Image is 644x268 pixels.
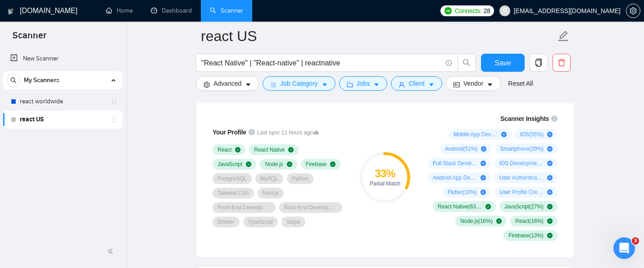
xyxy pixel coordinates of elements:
button: settingAdvancedcaret-down [196,76,259,91]
span: React ( 16 %) [515,217,544,225]
a: react worldwide [20,92,105,111]
span: Last sync 11 hours ago [257,129,319,137]
span: plus-circle [481,189,486,195]
span: search [7,77,20,83]
img: logo [8,4,14,18]
iframe: Intercom live chat [613,237,635,259]
span: plus-circle [547,161,553,166]
span: Save [494,57,511,69]
span: double-left [107,247,116,256]
a: setting [626,7,640,14]
button: setting [626,4,640,18]
span: PostgreSQL [218,175,247,182]
button: userClientcaret-down [391,76,442,91]
span: User Profile Creation ( 10 %) [499,189,544,196]
div: Partial Match [359,181,410,186]
button: copy [530,54,548,72]
a: searchScanner [210,7,243,14]
span: plus-circle [547,132,553,137]
a: dashboardDashboard [151,7,192,14]
span: plus-circle [501,132,507,137]
span: User Authentication ( 11 %) [499,174,544,181]
span: plus-circle [481,161,486,166]
span: Tailwind CSS [218,189,249,197]
span: Docker [218,218,235,226]
span: Connects: [454,6,481,16]
span: folder [347,81,353,88]
a: Reset All [508,79,533,88]
span: check-circle [287,162,292,167]
span: plus-circle [547,146,553,152]
span: check-circle [246,162,251,167]
span: Full Stack Development ( 22 %) [433,160,477,167]
span: idcard [454,81,460,88]
span: check-circle [235,147,240,152]
span: caret-down [428,81,435,88]
span: info-circle [446,60,452,66]
button: barsJob Categorycaret-down [263,76,335,91]
span: Scanner Insights [500,116,549,122]
span: Node.js [265,161,283,168]
span: Jobs [357,79,370,88]
span: caret-down [245,81,251,88]
span: setting [626,7,640,14]
span: 3 [632,237,639,245]
span: React Native ( 63 %) [438,203,482,210]
span: JavaScript [218,161,242,168]
span: Flutter ( 10 %) [448,189,477,196]
span: iOS Development ( 21 %) [499,160,544,167]
span: Front-End Development [218,204,271,211]
span: check-circle [547,218,553,224]
span: Client [408,79,425,88]
span: copy [530,59,547,67]
span: TypeScript [248,218,273,226]
span: holder [111,116,118,123]
li: My Scanners [3,71,122,129]
span: Advanced [213,79,241,88]
span: Your Profile [213,129,246,136]
input: Search Freelance Jobs... [201,57,442,69]
span: bars [270,81,277,88]
span: check-circle [485,204,491,209]
a: New Scanner [10,50,115,68]
span: 28 [484,6,490,16]
button: delete [553,54,571,72]
span: plus-circle [481,175,486,180]
span: check-circle [330,162,336,167]
span: Android ( 51 %) [445,145,478,152]
span: My Scanners [24,71,59,89]
span: plus-circle [481,146,486,152]
span: user [502,8,508,14]
span: React Native [254,146,285,153]
span: Firebase ( 13 %) [508,232,544,239]
li: New Scanner [3,50,122,68]
span: edit [558,30,569,42]
span: Next.js [263,189,279,197]
span: JavaScript ( 27 %) [504,203,544,210]
span: Job Category [280,79,317,88]
button: search [6,73,21,88]
span: search [458,59,475,67]
span: caret-down [487,81,493,88]
span: React [218,146,231,153]
button: idcardVendorcaret-down [446,76,501,91]
div: 33 % [359,168,410,179]
span: Android App Development ( 17 %) [433,174,477,181]
span: Stripe [286,218,300,226]
span: Node.js ( 16 %) [460,217,493,225]
span: plus-circle [547,189,553,195]
span: holder [111,98,118,105]
span: check-circle [288,147,294,152]
span: user [399,81,405,88]
span: check-circle [547,233,553,238]
img: upwork-logo.png [444,7,452,14]
span: Firebase [306,161,327,168]
span: Scanner [5,29,54,48]
span: iOS ( 55 %) [520,131,544,138]
span: plus-circle [547,175,553,180]
button: folderJobscaret-down [339,76,388,91]
span: setting [204,81,210,88]
span: Mobile App Development ( 75 %) [454,131,498,138]
span: Smartphone ( 29 %) [500,145,543,152]
input: Scanner name... [201,25,556,47]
